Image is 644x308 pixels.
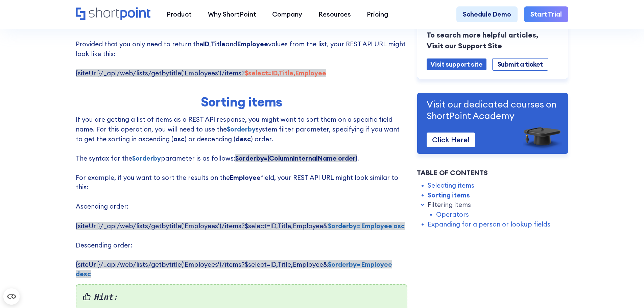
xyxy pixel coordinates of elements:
[427,132,475,147] a: Click Here!
[167,9,192,19] div: Product
[417,168,568,178] div: Table of Contents
[227,125,256,133] strong: $orderby
[200,6,264,23] a: Why ShortPoint
[428,181,474,190] a: Selecting items
[208,9,256,19] div: Why ShortPoint
[76,115,407,279] p: If you are getting a list of items as a REST API response, you might want to sort them on a speci...
[428,190,470,200] a: Sorting items
[436,210,469,219] a: Operators
[456,6,518,23] a: Schedule Demo
[236,135,251,143] strong: desc
[230,173,261,182] strong: Employee
[310,6,359,23] a: Resources
[328,222,405,230] strong: $orderby= Employee asc
[367,9,388,19] div: Pricing
[427,58,486,70] a: Visit support site
[264,6,310,23] a: Company
[428,200,471,210] a: Filtering items
[76,260,392,278] span: {siteUrl}/_api/web/lists/getbytitle('Employees')/items?$select=ID,Title,Employee&
[524,6,568,23] a: Start Trial
[235,154,357,162] strong: $orderby=(ColumnInternalName order)
[427,98,558,121] p: Visit our dedicated courses on ShortPoint Academy
[159,6,200,23] a: Product
[492,58,548,70] a: Submit a ticket
[211,40,225,48] strong: Title
[237,40,268,48] strong: Employee
[318,9,351,19] div: Resources
[173,135,185,143] strong: asc
[76,222,405,230] span: {siteUrl}/_api/web/lists/getbytitle('Employees')/items?$select=ID,Title,Employee&
[132,154,161,162] strong: $orderby
[428,219,550,229] a: Expanding for a person or lookup fields
[359,6,397,23] a: Pricing
[83,291,400,304] em: Hint:
[76,7,150,21] a: Home
[203,40,209,48] strong: ID
[3,288,20,305] button: Open CMP widget
[115,94,368,109] h2: Sorting items
[272,9,302,19] div: Company
[245,69,326,77] strong: $select=ID,Title,Employee
[610,276,644,308] iframe: Chat Widget
[76,69,326,77] span: {siteUrl}/_api/web/lists/getbytitle('Employees')/items?
[427,29,558,51] p: To search more helpful articles, Visit our Support Site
